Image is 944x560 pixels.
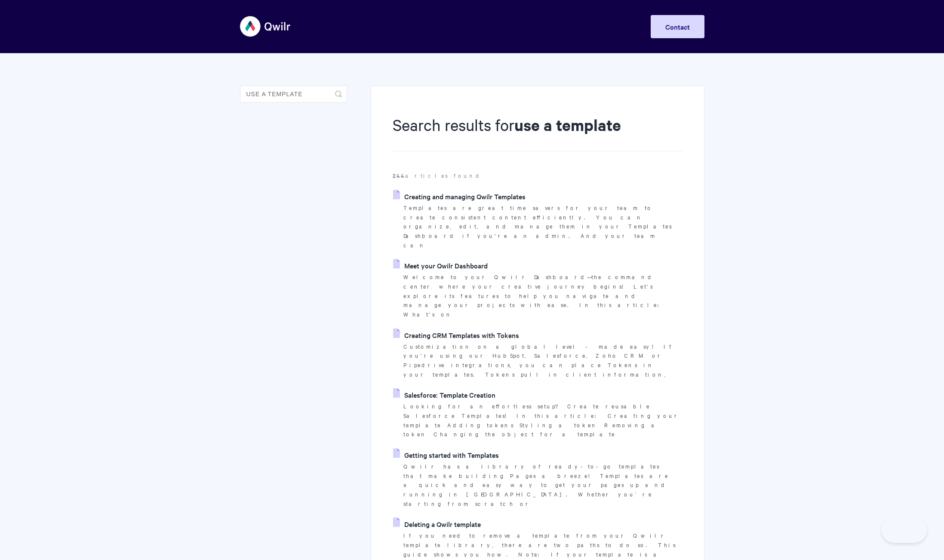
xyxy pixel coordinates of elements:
[240,10,291,43] img: Qwilr Help Center
[393,190,526,203] a: Creating and managing Qwilr Templates
[393,517,481,530] a: Deleting a Qwilr template
[393,114,682,151] h1: Search results for
[651,15,704,38] a: Contact
[393,448,499,461] a: Getting started with Templates
[403,203,682,250] p: Templates are great time savers for your team to create consistent content efficiently. You can o...
[403,272,682,319] p: Welcome to your Qwilr Dashboard—the command center where your creative journey begins! Let's expl...
[403,462,682,508] p: Qwilr has a library of ready-to-go templates that make building Pages a breeze! Templates are a q...
[403,342,682,379] p: Customization on a global level - made easy! If you're using our HubSpot, Salesforce, Zoho CRM or...
[403,402,682,439] p: Looking for an effortless setup? Create reusable Salesforce Templates! In this article: Creating ...
[514,114,621,135] strong: use a template
[393,259,488,272] a: Meet your Qwilr Dashboard
[882,517,927,543] iframe: Toggle Customer Support
[393,329,519,341] a: Creating CRM Templates with Tokens
[393,388,495,401] a: Salesforce: Template Creation
[393,171,682,180] p: articles found
[240,85,347,103] input: Search
[393,171,405,180] strong: 244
